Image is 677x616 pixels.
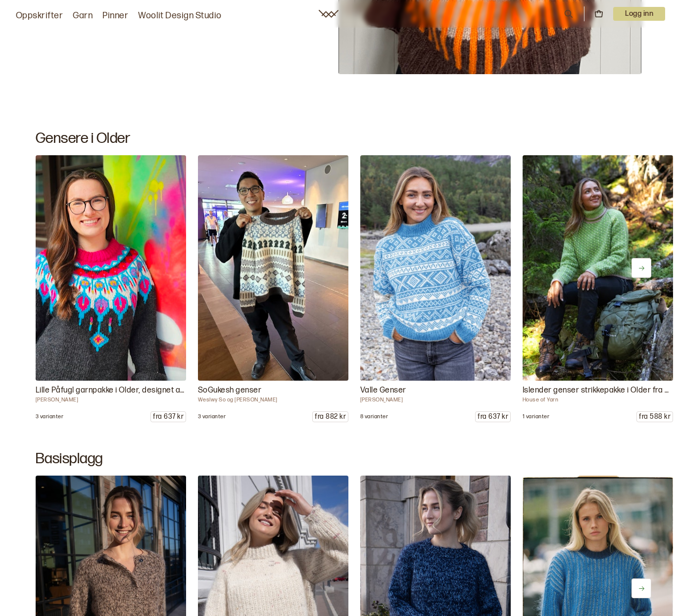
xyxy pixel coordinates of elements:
[198,396,348,403] p: Weslwy So og [PERSON_NAME]
[73,9,93,23] a: Garn
[36,155,186,422] a: Linka Neumann Lille Påfugl Vi har garnpakke til Linka Neumanns vakre Lille Påfugl. Vi gjør opzmer...
[36,413,63,420] p: 3 varianter
[360,385,511,396] p: Valle Genser
[637,412,673,422] p: fra 588 kr
[360,396,511,403] p: [PERSON_NAME]
[194,150,352,387] img: Weslwy So og Dommarju Gukesh So - Gukesh Denne genseren er designet av Wesley So og Dommaraju Guk...
[476,412,510,422] p: fra 637 kr
[36,396,186,403] p: [PERSON_NAME]
[523,155,673,422] a: House of Yarn DG 463-17B Vi har heldigital oppskrift, garnpakke og ikke minst flinke strikkere so...
[360,155,511,422] a: Hrönn Jónsdóttir DG 489 - 01 Vi har oppskrift og garnpakke til Valle Genser fra House of Yarn. Ge...
[36,450,641,468] h2: Basisplagg
[313,412,348,422] p: fra 882 kr
[36,130,641,147] h2: Gensere i Older
[138,9,222,23] a: Woolit Design Studio
[523,413,549,420] p: 1 varianter
[198,155,348,422] a: Weslwy So og Dommarju Gukesh So - Gukesh Denne genseren er designet av Wesley So og Dommaraju Guk...
[36,385,186,396] p: Lille Påfugl garnpakke i Older, designet av [PERSON_NAME]
[523,385,673,396] p: Islender genser strikkepakke i Older fra dale garn
[360,413,388,420] p: 8 varianter
[102,9,128,23] a: Pinner
[151,412,186,422] p: fra 637 kr
[360,155,511,381] img: Hrönn Jónsdóttir DG 489 - 01 Vi har oppskrift og garnpakke til Valle Genser fra House of Yarn. Ge...
[613,7,665,21] button: User dropdown
[523,155,673,381] img: House of Yarn DG 463-17B Vi har heldigital oppskrift, garnpakke og ikke minst flinke strikkere so...
[613,7,665,21] p: Logg inn
[319,10,338,18] a: Woolit
[16,9,63,23] a: Oppskrifter
[198,385,348,396] p: SoGukesh genser
[198,413,226,420] p: 3 varianter
[36,155,186,381] img: Linka Neumann Lille Påfugl Vi har garnpakke til Linka Neumanns vakre Lille Påfugl. Vi gjør opzmer...
[523,396,673,403] p: House of Yarn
